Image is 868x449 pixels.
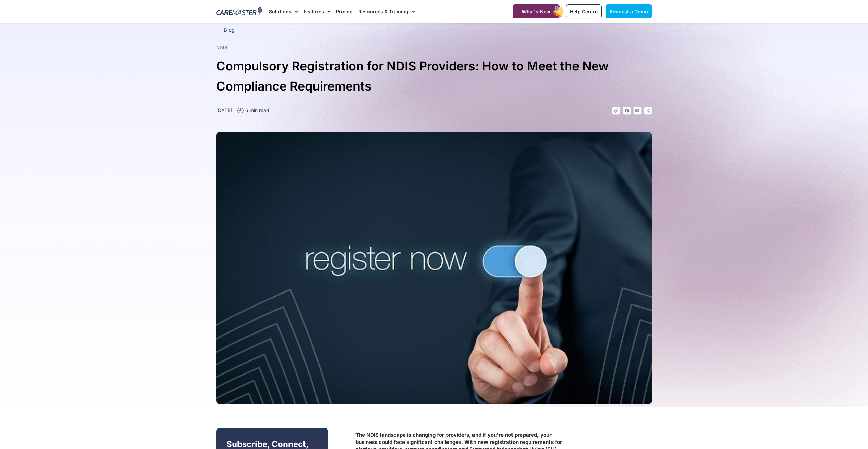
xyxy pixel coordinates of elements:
[216,6,262,17] img: CareMaster Logo
[216,132,652,404] img: A provider completing the NDIS registration process on a laptop, ensuring compliance with new reg...
[606,4,652,18] a: Request a Demo
[244,107,269,114] span: 6 min read
[222,26,235,34] span: Blog
[566,4,602,18] a: Help Centre
[522,9,550,14] span: What's New
[216,26,652,34] a: Blog
[216,56,652,96] h1: Compulsory Registration for NDIS Providers: How to Meet the New Compliance Requirements
[570,9,598,14] span: Help Centre
[216,107,232,113] time: [DATE]
[216,45,228,50] a: NDIS
[513,4,560,18] a: What's New
[610,9,648,14] span: Request a Demo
